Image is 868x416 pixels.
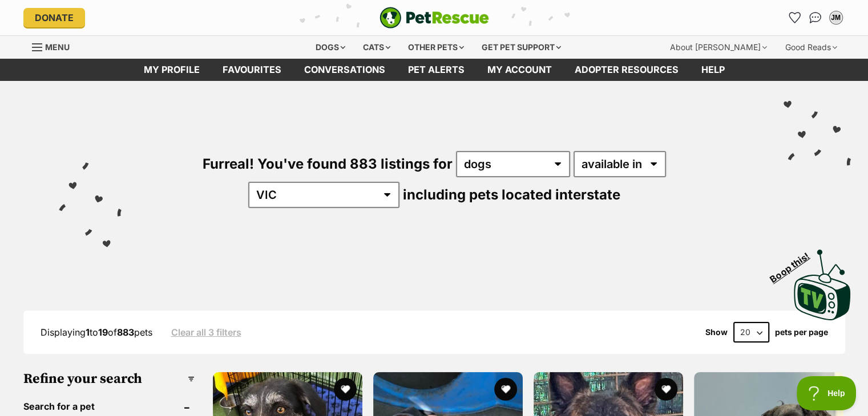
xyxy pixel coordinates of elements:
span: Show [705,328,728,337]
strong: 883 [117,327,134,338]
a: Donate [23,8,85,27]
a: My profile [132,59,211,81]
a: Clear all 3 filters [171,327,241,337]
a: Pet alerts [397,59,476,81]
a: Menu [32,36,78,56]
ul: Account quick links [786,9,845,27]
strong: 19 [98,327,108,338]
span: Menu [45,42,70,52]
div: Get pet support [474,36,569,59]
span: Boop this! [768,243,821,284]
div: Other pets [400,36,472,59]
label: pets per page [775,328,828,337]
div: About [PERSON_NAME] [662,36,775,59]
a: Boop this! [794,239,851,323]
img: chat-41dd97257d64d25036548639549fe6c8038ab92f7586957e7f3b1b290dea8141.svg [809,12,821,23]
h3: Refine your search [23,371,195,387]
a: Conversations [806,9,825,27]
div: Cats [355,36,398,59]
img: logo-e224e6f780fb5917bec1dbf3a21bbac754714ae5b6737aabdf751b685950b380.svg [380,7,489,28]
a: My account [476,59,563,81]
iframe: Help Scout Beacon - Open [797,376,857,410]
span: Displaying to of pets [41,327,152,338]
a: Adopter resources [563,59,690,81]
a: Favourites [786,9,804,27]
span: Furreal! You've found 883 listings for [203,156,453,172]
div: Good Reads [777,36,845,59]
a: Favourites [211,59,293,81]
a: Help [690,59,736,81]
button: favourite [334,378,357,401]
a: conversations [293,59,397,81]
button: favourite [655,378,677,401]
button: favourite [494,378,517,401]
strong: 1 [86,327,90,338]
a: PetRescue [380,7,489,28]
span: including pets located interstate [403,186,620,203]
button: My account [827,9,845,27]
img: PetRescue TV logo [794,250,851,320]
header: Search for a pet [23,401,195,411]
div: Dogs [308,36,353,59]
div: JM [830,12,842,23]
